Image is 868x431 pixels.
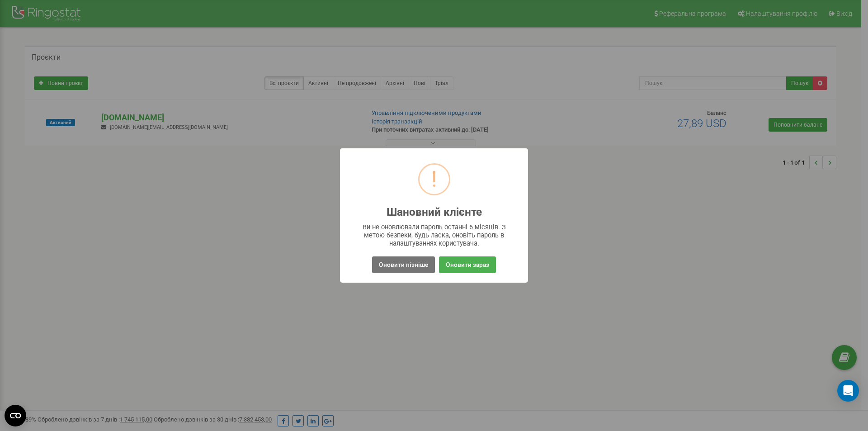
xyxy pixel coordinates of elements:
[431,165,437,194] div: !
[372,256,435,273] button: Оновити пізніше
[358,223,510,247] div: Ви не оновлювали пароль останні 6 місяців. З метою безпеки, будь ласка, оновіть пароль в налаштув...
[837,380,859,402] div: Open Intercom Messenger
[5,405,26,426] button: Open CMP widget
[439,256,496,273] button: Оновити зараз
[387,206,482,218] h2: Шановний клієнте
